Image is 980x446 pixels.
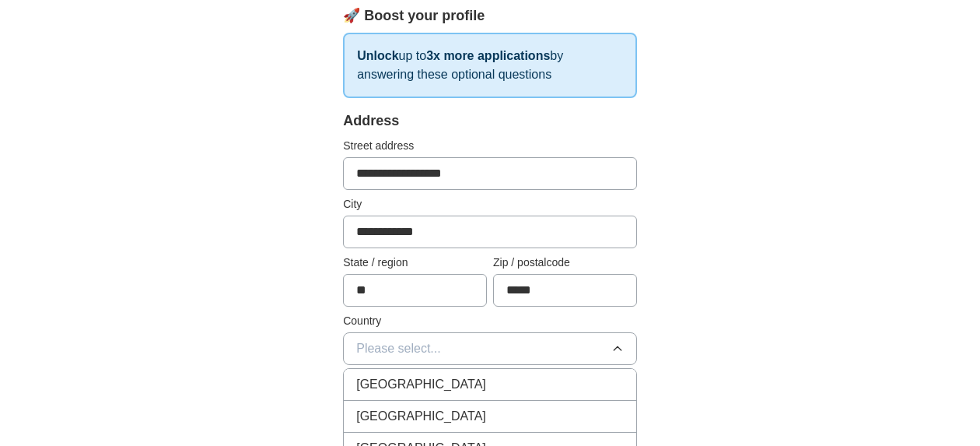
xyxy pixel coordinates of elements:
label: Street address [343,138,637,154]
label: State / region [343,255,487,271]
span: [GEOGRAPHIC_DATA] [356,407,486,426]
label: Zip / postalcode [493,255,637,271]
button: Please select... [343,332,637,365]
span: Please select... [356,339,441,358]
span: [GEOGRAPHIC_DATA] [356,375,486,394]
div: 🚀 Boost your profile [343,5,637,26]
strong: 3x more applications [426,49,550,62]
strong: Unlock [357,49,398,62]
label: Country [343,313,637,329]
p: up to by answering these optional questions [343,33,637,98]
div: Address [343,111,637,132]
label: City [343,196,637,212]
